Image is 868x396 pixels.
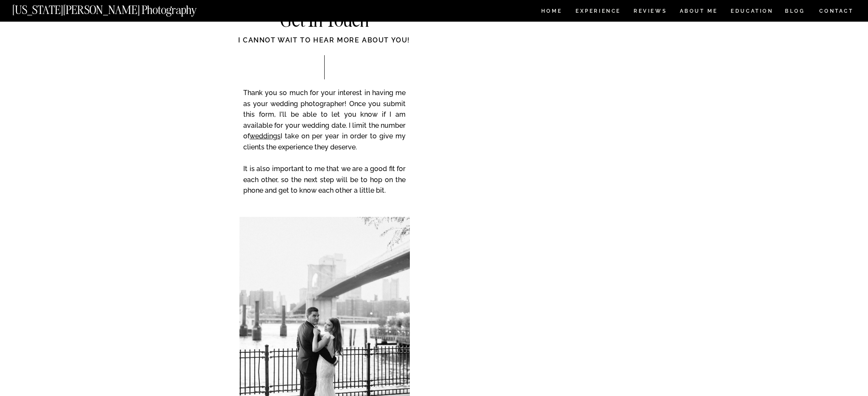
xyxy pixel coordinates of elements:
a: weddings [250,132,281,140]
a: EDUCATION [730,8,774,16]
a: [US_STATE][PERSON_NAME] Photography [12,4,225,11]
a: HOME [540,8,564,16]
p: Thank you so much for your interest in having me as your wedding photographer! Once you submit th... [243,87,406,208]
a: Experience [576,8,620,16]
a: CONTACT [819,6,854,16]
a: REVIEWS [634,8,665,16]
h2: Get In Touch [239,10,409,31]
a: BLOG [785,8,805,16]
a: ABOUT ME [679,8,718,16]
div: I cannot wait to hear more about you! [205,35,443,55]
